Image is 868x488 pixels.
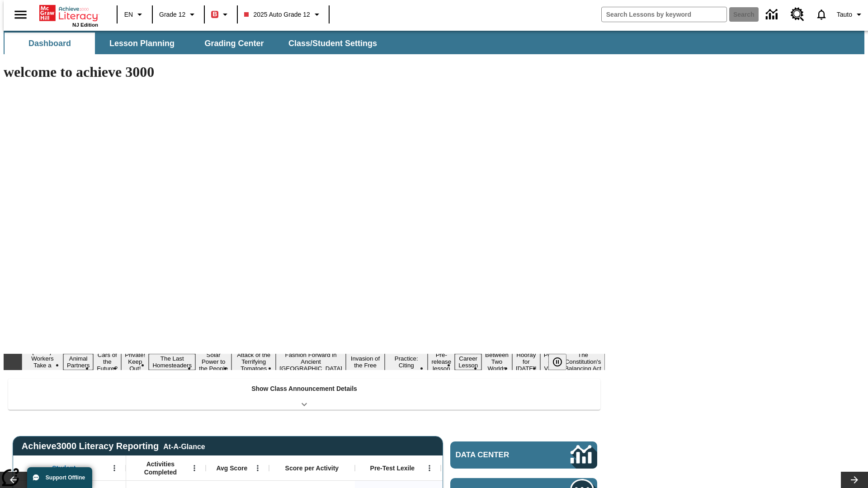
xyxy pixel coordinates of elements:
[204,38,264,49] span: Grading Center
[244,10,310,19] span: 2025 Auto Grade 12
[455,354,481,370] button: Slide 12 Career Lesson
[810,3,833,26] a: Notifications
[208,6,234,23] button: Boost Class color is red. Change class color
[27,467,92,488] button: Support Offline
[370,464,415,472] span: Pre-Test Lexile
[189,33,279,54] button: Grading Center
[46,474,85,481] span: Support Offline
[97,33,187,54] button: Lesson Planning
[512,350,540,373] button: Slide 14 Hooray for Constitution Day!
[212,9,217,20] span: B
[4,31,864,54] div: SubNavbar
[63,354,93,370] button: Slide 2 Animal Partners
[456,450,540,460] span: Data Center
[385,347,428,377] button: Slide 10 Mixed Practice: Citing Evidence
[188,461,201,475] button: Open Menu
[28,38,71,49] span: Dashboard
[837,10,852,19] span: Tauto
[602,7,726,22] input: search field
[4,33,385,54] div: SubNavbar
[156,6,201,23] button: Grade: Grade 12, Select a grade
[548,354,566,370] button: Pause
[52,464,75,472] span: Student
[346,347,385,377] button: Slide 9 The Invasion of the Free CD
[285,464,339,472] span: Score per Activity
[39,4,98,22] a: Home
[833,6,868,23] button: Profile/Settings
[163,441,205,451] div: At-A-Glance
[428,350,455,373] button: Slide 11 Pre-release lesson
[281,33,384,54] button: Class/Student Settings
[540,350,561,373] button: Slide 15 Point of View
[481,350,512,373] button: Slide 13 Between Two Worlds
[131,460,190,476] span: Activities Completed
[109,38,175,49] span: Lesson Planning
[195,350,231,373] button: Slide 6 Solar Power to the People
[149,354,195,370] button: Slide 5 The Last Homesteaders
[548,354,576,370] div: Pause
[276,350,346,373] button: Slide 8 Fashion Forward in Ancient Rome
[5,33,95,54] button: Dashboard
[7,1,34,28] button: Open side menu
[216,464,247,472] span: Avg Score
[423,461,436,475] button: Open Menu
[124,10,133,19] span: EN
[22,441,205,451] span: Achieve3000 Literacy Reporting
[121,350,149,373] button: Slide 4 Private! Keep Out!
[251,384,357,394] p: Show Class Announcement Details
[4,64,605,80] h1: welcome to achieve 3000
[108,461,121,475] button: Open Menu
[39,3,98,28] div: Home
[450,441,597,469] a: Data Center
[93,350,121,373] button: Slide 3 Cars of the Future?
[159,10,185,19] span: Grade 12
[120,6,149,23] button: Language: EN, Select a language
[22,347,63,377] button: Slide 1 Labor Day: Workers Take a Stand
[785,2,810,27] a: Resource Center, Will open in new tab
[288,38,377,49] span: Class/Student Settings
[251,461,264,475] button: Open Menu
[841,472,868,488] button: Lesson carousel, Next
[8,379,600,410] div: Show Class Announcement Details
[231,350,276,373] button: Slide 7 Attack of the Terrifying Tomatoes
[241,6,325,23] button: Class: 2025 Auto Grade 12, Select your class
[760,2,785,27] a: Data Center
[72,22,98,28] span: NJ Edition
[561,350,605,373] button: Slide 16 The Constitution's Balancing Act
